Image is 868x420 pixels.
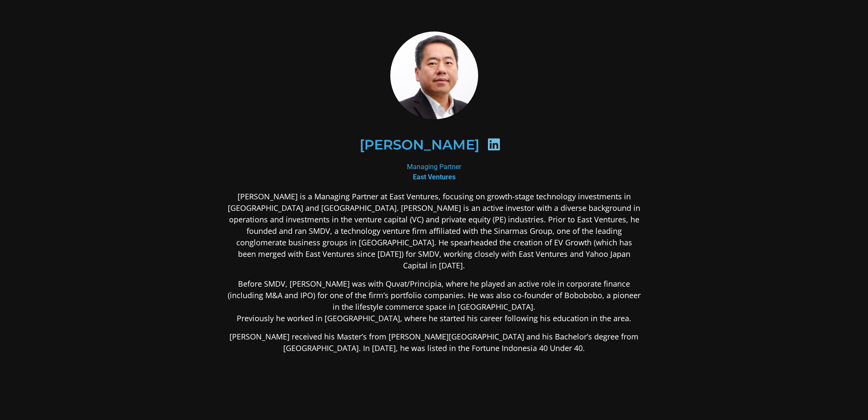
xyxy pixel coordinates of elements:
p: [PERSON_NAME] is a Managing Partner at East Ventures, focusing on growth-stage technology investm... [227,191,642,271]
b: East Ventures [413,173,456,181]
h2: [PERSON_NAME] [360,138,479,152]
p: Before SMDV, [PERSON_NAME] was with Quvat/Principia, where he played an active role in corporate ... [227,278,642,324]
p: [PERSON_NAME] received his Master’s from [PERSON_NAME][GEOGRAPHIC_DATA] and his Bachelor’s degree... [227,331,642,354]
div: Managing Partner [227,162,642,182]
